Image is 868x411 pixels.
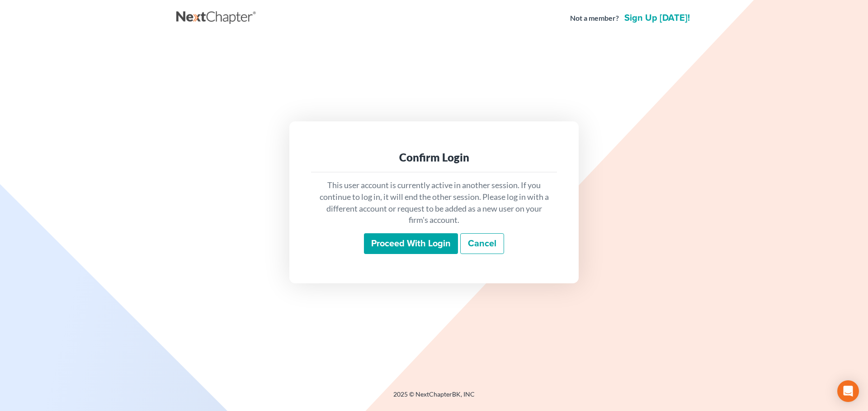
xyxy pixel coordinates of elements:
[837,380,859,402] div: Open Intercom Messenger
[623,14,692,23] a: Sign up [DATE]!
[460,233,504,254] a: Cancel
[176,390,692,406] div: 2025 © NextChapterBK, INC
[318,180,550,226] p: This user account is currently active in another session. If you continue to log in, it will end ...
[318,150,550,165] div: Confirm Login
[570,13,619,23] strong: Not a member?
[364,233,458,254] input: Proceed with login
